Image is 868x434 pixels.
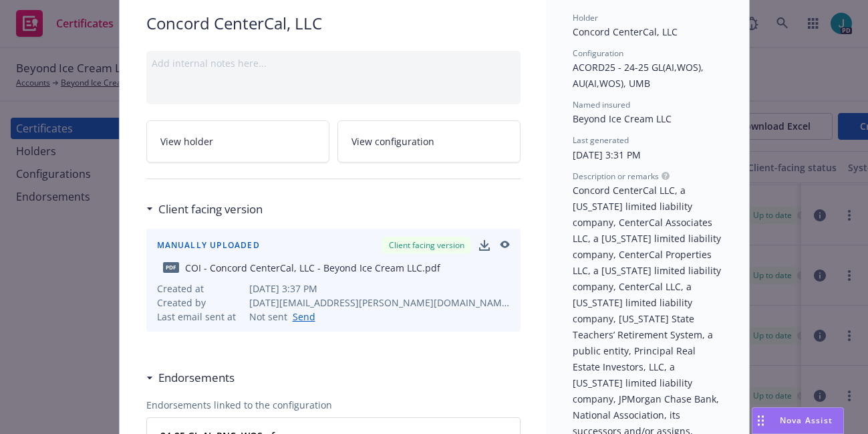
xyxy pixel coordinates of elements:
[163,262,179,272] span: pdf
[573,99,630,110] span: Named insured
[249,282,510,296] span: [DATE] 3:37 PM
[157,310,244,324] span: Last email sent at
[287,310,315,324] a: Send
[146,398,521,412] span: Endorsements linked to the configuration
[752,407,844,434] button: Nova Assist
[573,61,706,90] span: ACORD25 - 24-25 GL(AI,WOS), AU(AI,WOS), UMB
[152,57,267,70] span: Add internal notes here...
[249,310,287,324] span: Not sent
[146,120,329,162] a: View holder
[573,25,678,38] span: Concord CenterCal, LLC
[158,201,263,218] h3: Client facing version
[573,134,629,146] span: Last generated
[249,296,510,310] span: [DATE][EMAIL_ADDRESS][PERSON_NAME][DOMAIN_NAME]
[752,408,769,433] div: Drag to move
[157,241,260,249] span: Manually uploaded
[573,12,598,23] span: Holder
[382,237,471,253] div: Client facing version
[160,134,213,148] span: View holder
[573,148,641,161] span: [DATE] 3:31 PM
[157,282,244,296] span: Created at
[146,369,235,387] div: Endorsements
[157,296,244,310] span: Created by
[573,112,672,125] span: Beyond Ice Cream LLC
[337,120,521,162] a: View configuration
[780,415,833,426] span: Nova Assist
[146,12,521,35] span: Concord CenterCal, LLC
[158,369,235,387] h3: Endorsements
[573,171,659,182] span: Description or remarks
[185,261,440,275] div: COI - Concord CenterCal, LLC - Beyond Ice Cream LLC.pdf
[146,201,263,218] div: Client facing version
[573,47,623,59] span: Configuration
[351,134,434,148] span: View configuration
